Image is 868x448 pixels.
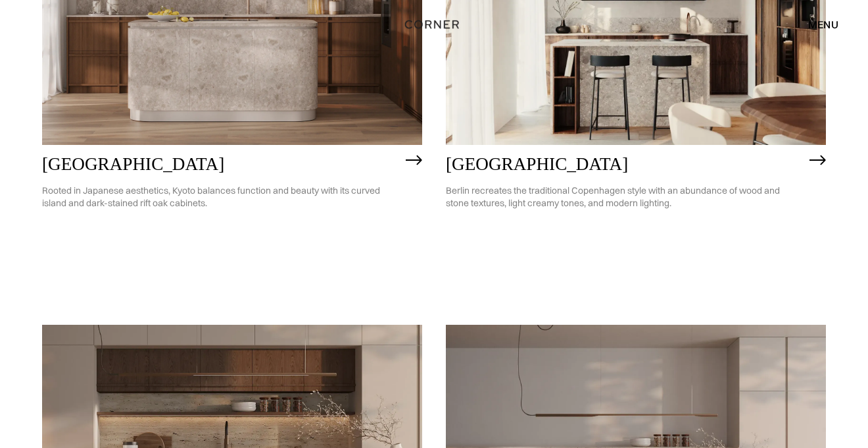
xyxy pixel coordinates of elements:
div: menu [795,13,838,36]
p: Berlin recreates the traditional Copenhagen style with an abundance of wood and stone textures, l... [446,175,803,219]
div: menu [808,19,838,30]
a: home [400,16,468,33]
h2: [GEOGRAPHIC_DATA] [446,155,803,175]
h2: [GEOGRAPHIC_DATA] [42,155,399,175]
p: Rooted in Japanese aesthetics, Kyoto balances function and beauty with its curved island and dark... [42,175,399,219]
